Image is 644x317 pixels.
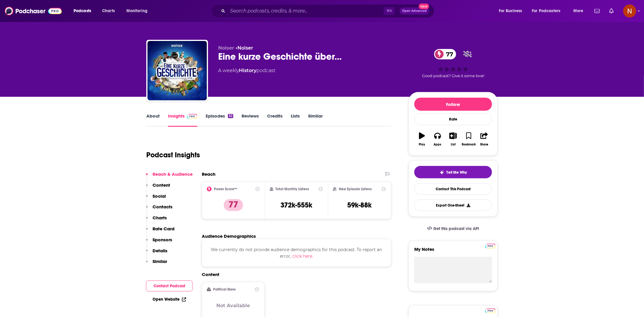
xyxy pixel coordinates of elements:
h2: Total Monthly Listens [276,187,309,191]
div: List [451,143,456,146]
span: 77 [440,49,456,59]
button: Apps [430,129,445,150]
h2: Power Score™ [214,187,237,191]
div: Search podcasts, credits, & more... [217,4,440,18]
button: Follow [414,98,492,111]
button: Social [146,193,166,204]
h2: New Episode Listens [339,187,372,191]
p: Content [153,182,170,188]
button: open menu [69,6,99,16]
a: Reviews [242,113,259,127]
button: Show profile menu [623,4,636,18]
a: Episodes52 [206,113,233,127]
img: tell me why sparkle [440,170,444,175]
p: Reach & Audience [153,171,193,177]
button: Reach & Audience [146,171,193,182]
a: Contact This Podcast [414,183,492,195]
img: Podchaser Pro [187,114,197,119]
img: User Profile [623,4,636,18]
p: Sponsors [153,237,172,242]
h3: 372k-555k [280,201,312,210]
button: Sponsors [146,237,172,248]
button: Share [477,129,492,150]
p: Social [153,193,166,199]
h3: 59k-88k [348,201,372,210]
h3: Not Available [216,303,250,308]
button: Contact Podcast [146,280,193,291]
input: Search podcasts, credits, & more... [228,6,384,16]
span: New [419,4,429,9]
span: Get this podcast via API [433,226,479,231]
p: Rate Card [153,226,175,232]
span: Good podcast? Give it some love! [422,74,484,78]
a: Pro website [485,308,496,313]
div: A weekly podcast [218,67,275,74]
span: Tell Me Why [447,170,467,175]
button: List [445,129,461,150]
a: Get this podcast via API [422,221,484,236]
button: Open AdvancedNew [399,7,429,15]
button: Content [146,182,170,193]
img: Eine kurze Geschichte über... [147,41,207,100]
button: open menu [569,6,591,16]
button: Contacts [146,204,172,215]
div: Play [419,143,425,146]
img: Podchaser Pro [485,308,496,313]
button: Bookmark [461,129,476,150]
div: Share [480,143,488,146]
a: Charts [98,6,118,16]
button: Details [146,248,167,259]
h1: Podcast Insights [146,150,200,159]
span: Charts [102,7,115,15]
button: tell me why sparkleTell Me Why [414,166,492,178]
a: InsightsPodchaser Pro [168,113,197,127]
p: 77 [224,199,243,211]
a: Lists [291,113,300,127]
span: For Business [499,7,522,15]
button: Rate Card [146,226,175,237]
span: Monitoring [126,7,147,15]
span: We currently do not provide audience demographics for this podcast. To report an error, [211,247,382,259]
button: open menu [528,6,569,16]
p: Similar [153,259,167,264]
span: ⌘ K [384,7,395,15]
span: Podcasts [74,7,91,15]
h2: Political Skew [213,287,236,291]
img: Podchaser Pro [485,244,496,248]
p: Details [153,248,167,253]
button: open menu [122,6,155,16]
a: Open Website [153,297,186,302]
a: History [239,68,256,73]
a: Credits [267,113,283,127]
div: 52 [228,114,233,118]
button: Charts [146,215,167,226]
img: Podchaser - Follow, Share and Rate Podcasts [5,5,62,17]
button: Similar [146,259,167,270]
div: Bookmark [462,143,476,146]
div: Rate [414,113,492,125]
a: Similar [308,113,323,127]
a: 77 [434,49,456,59]
p: Contacts [153,204,172,210]
span: For Podcasters [532,7,561,15]
a: Pro website [485,243,496,248]
a: About [146,113,160,127]
p: Charts [153,215,167,221]
button: Play [414,129,430,150]
a: Noiser [237,45,253,51]
button: click here. [292,253,313,259]
span: • [236,45,253,51]
div: 77Good podcast? Give it some love! [409,45,498,82]
label: My Notes [414,246,492,257]
span: Open Advanced [402,9,427,12]
div: Apps [434,143,442,146]
h2: Content [202,272,386,277]
span: More [573,7,583,15]
button: Export One-Sheet [414,199,492,211]
h2: Audience Demographics [202,233,256,239]
span: Noiser [218,45,234,51]
button: open menu [495,6,530,16]
span: Logged in as AdelNBM [623,4,636,18]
